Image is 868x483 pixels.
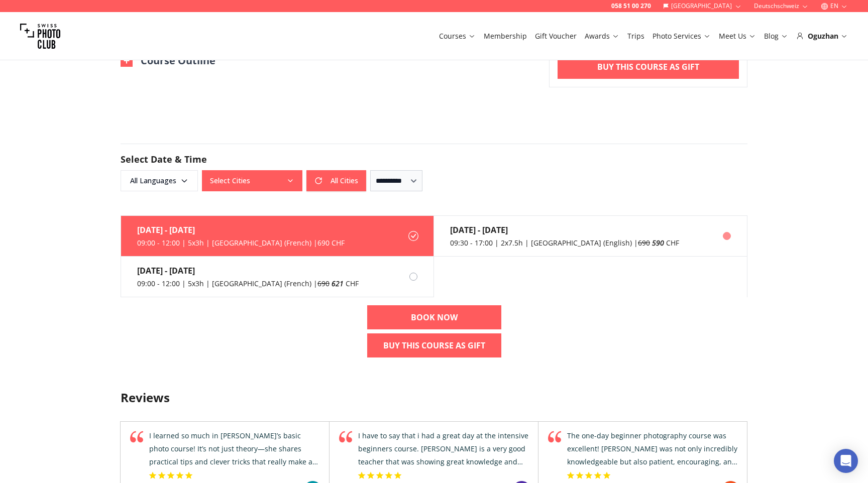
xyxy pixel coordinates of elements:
[202,170,302,191] button: Select Cities
[719,31,756,41] a: Meet Us
[137,279,359,289] div: 09:00 - 12:00 | 5x3h | [GEOGRAPHIC_DATA] (French) | CHF
[796,31,848,41] div: Oguzhan
[531,29,581,43] button: Gift Voucher
[611,2,651,10] a: 058 51 00 270
[764,31,788,41] a: Blog
[581,29,623,43] button: Awards
[648,29,715,43] button: Photo Services
[332,279,344,288] em: 621
[450,238,679,248] div: 09:30 - 17:00 | 2x7.5h | [GEOGRAPHIC_DATA] (English) | CHF
[484,31,527,41] a: Membership
[121,170,198,191] button: All Languages
[834,449,858,473] div: Open Intercom Messenger
[638,238,650,248] span: 690
[653,31,711,41] a: Photo Services
[411,311,458,323] b: BOOK NOW
[480,29,531,43] button: Membership
[715,29,760,43] button: Meet Us
[306,170,366,191] button: All Cities
[439,31,476,41] a: Courses
[623,29,648,43] button: Trips
[585,31,619,41] a: Awards
[137,238,345,248] div: 09:00 - 12:00 | 5x3h | [GEOGRAPHIC_DATA] (French) | 690 CHF
[121,55,133,67] img: Outline Close
[652,238,664,248] em: 590
[558,55,739,79] a: Buy This Course As Gift
[121,390,747,406] h3: Reviews
[627,31,644,41] a: Trips
[535,31,577,41] a: Gift Voucher
[597,61,699,73] b: Buy This Course As Gift
[450,224,679,236] div: [DATE] - [DATE]
[137,265,359,277] div: [DATE] - [DATE]
[367,305,501,329] a: BOOK NOW
[760,29,792,43] button: Blog
[121,54,215,68] button: Course Outline
[137,224,345,236] div: [DATE] - [DATE]
[121,152,747,166] h2: Select Date & Time
[20,16,60,56] img: Swiss photo club
[122,172,196,190] span: All Languages
[383,339,485,351] b: Buy This Course As Gift
[435,29,480,43] button: Courses
[367,333,501,357] a: Buy This Course As Gift
[317,279,330,288] span: 690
